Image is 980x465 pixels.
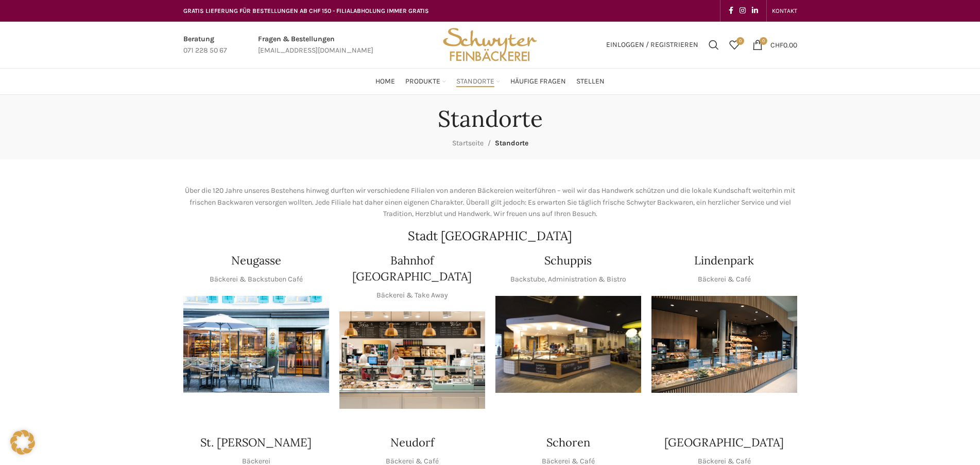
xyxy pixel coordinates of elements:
span: Home [375,77,395,87]
span: Produkte [405,77,440,87]
span: GRATIS LIEFERUNG FÜR BESTELLUNGEN AB CHF 150 - FILIALABHOLUNG IMMER GRATIS [183,7,429,14]
a: Standorte [456,71,500,92]
a: Einloggen / Registrieren [601,35,703,55]
a: Startseite [452,139,484,147]
p: Backstube, Administration & Bistro [510,274,626,285]
h1: Standorte [438,105,543,132]
span: Standorte [495,139,528,147]
a: Infobox link [258,34,373,57]
bdi: 0.00 [770,40,797,49]
p: Bäckerei & Café [698,274,751,285]
a: Facebook social link [726,4,736,18]
h4: Lindenpark [694,253,754,269]
span: Standorte [456,77,494,87]
h4: Schoren [546,435,590,451]
h4: St. [PERSON_NAME] [200,435,312,451]
p: Über die 120 Jahre unseres Bestehens hinweg durften wir verschiedene Filialen von anderen Bäckere... [183,185,797,220]
span: Einloggen / Registrieren [606,41,698,48]
a: Stellen [576,71,605,92]
a: Suchen [703,35,724,55]
a: Site logo [439,40,540,48]
span: 0 [760,37,767,45]
div: 1 / 1 [495,296,641,393]
img: 017-e1571925257345 [651,296,797,393]
h4: [GEOGRAPHIC_DATA] [664,435,784,451]
span: Häufige Fragen [510,77,566,87]
a: Home [375,71,395,92]
span: CHF [770,40,783,49]
div: 1 / 1 [183,296,329,393]
img: Bäckerei Schwyter [439,22,540,68]
img: 150130-Schwyter-013 [495,296,641,393]
a: Instagram social link [736,4,749,18]
div: 1 / 1 [339,311,485,409]
a: 0 CHF0.00 [747,35,802,55]
h4: Neugasse [231,253,281,269]
div: 1 / 1 [651,296,797,393]
h4: Bahnhof [GEOGRAPHIC_DATA] [339,253,485,285]
a: Infobox link [183,34,227,57]
a: Produkte [405,71,446,92]
div: Main navigation [178,71,802,92]
div: Meine Wunschliste [724,35,745,55]
span: 0 [736,37,744,45]
img: Neugasse [183,296,329,393]
span: Stellen [576,77,605,87]
h4: Schuppis [544,253,592,269]
h2: Stadt [GEOGRAPHIC_DATA] [183,230,797,242]
a: KONTAKT [772,1,797,21]
h4: Neudorf [390,435,434,451]
a: Häufige Fragen [510,71,566,92]
div: Secondary navigation [767,1,802,21]
a: Linkedin social link [749,4,761,18]
img: Bahnhof St. Gallen [339,311,485,409]
span: KONTAKT [772,7,797,14]
a: 0 [724,35,745,55]
p: Bäckerei & Backstuben Café [210,274,303,285]
p: Bäckerei & Take Away [376,290,448,301]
